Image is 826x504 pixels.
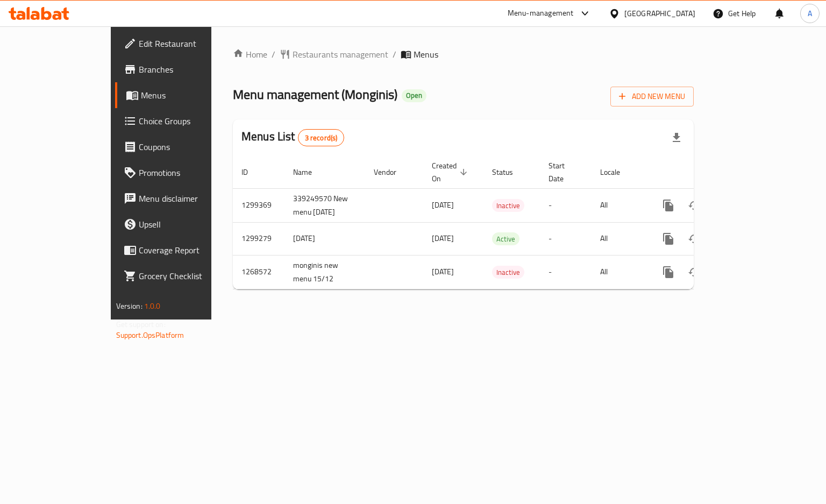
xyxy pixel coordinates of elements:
button: Change Status [681,226,707,252]
td: 339249570 New menu [DATE] [284,188,365,222]
td: - [540,255,592,289]
h2: Menus List [241,129,344,146]
td: All [592,222,647,255]
span: [DATE] [432,198,454,212]
span: A [808,8,812,19]
button: Change Status [681,193,707,218]
span: Branches [139,63,240,76]
a: Restaurants management [280,48,388,61]
a: Home [233,48,267,61]
span: Inactive [492,266,524,279]
span: Version: [116,299,143,313]
div: [GEOGRAPHIC_DATA] [624,8,695,19]
td: All [592,188,647,222]
li: / [393,48,396,61]
div: Open [402,89,426,102]
button: Add New Menu [610,87,694,107]
div: Active [492,232,519,245]
table: enhanced table [233,156,767,289]
span: Name [293,166,326,179]
span: Restaurants management [293,48,388,61]
span: 3 record(s) [298,133,344,143]
td: 1299369 [233,188,284,222]
a: Grocery Checklist [115,263,249,289]
span: Menu management ( Monginis ) [233,82,397,107]
td: All [592,255,647,289]
span: Choice Groups [139,115,240,127]
td: - [540,222,592,255]
button: more [656,259,681,285]
span: Vendor [374,166,410,179]
li: / [272,48,275,61]
a: Upsell [115,211,249,237]
td: - [540,188,592,222]
span: Locale [600,166,634,179]
th: Actions [647,156,767,189]
span: Coverage Report [139,244,240,257]
span: Menus [414,48,438,61]
td: 1299279 [233,222,284,255]
a: Promotions [115,160,249,186]
span: Grocery Checklist [139,269,240,282]
span: Open [402,91,426,100]
a: Coverage Report [115,237,249,263]
a: Branches [115,56,249,82]
span: Upsell [139,218,240,231]
a: Coupons [115,134,249,160]
span: ID [241,166,262,179]
div: Menu-management [508,7,574,20]
a: Support.OpsPlatform [116,328,184,342]
td: 1268572 [233,255,284,289]
span: Add New Menu [619,90,685,103]
span: Created On [432,159,471,185]
td: [DATE] [284,222,365,255]
span: 1.0.0 [144,299,161,313]
a: Menus [115,82,249,108]
a: Choice Groups [115,108,249,134]
span: Inactive [492,200,524,212]
span: Menu disclaimer [139,192,240,205]
div: Export file [664,125,689,151]
span: [DATE] [432,265,454,279]
nav: breadcrumb [233,48,694,61]
a: Menu disclaimer [115,186,249,211]
span: Coupons [139,140,240,153]
div: Total records count [298,129,345,146]
td: monginis new menu 15/12 [284,255,365,289]
span: Promotions [139,166,240,179]
button: more [656,226,681,252]
span: Active [492,233,519,245]
span: Status [492,166,527,179]
span: Start Date [549,159,579,185]
button: Change Status [681,259,707,285]
a: Edit Restaurant [115,31,249,56]
span: Get support on: [116,317,166,331]
button: more [656,193,681,218]
span: Edit Restaurant [139,37,240,50]
span: Menus [141,89,240,102]
span: [DATE] [432,231,454,245]
div: Inactive [492,266,524,279]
